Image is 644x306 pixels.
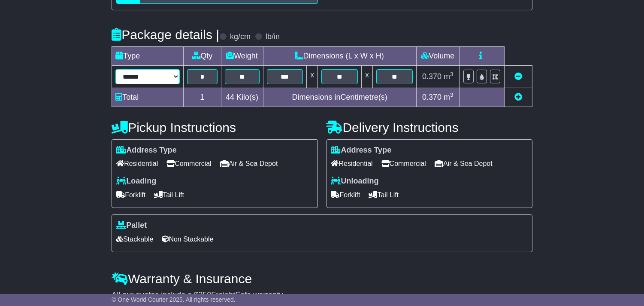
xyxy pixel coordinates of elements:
td: 1 [184,88,221,107]
label: kg/cm [230,32,251,42]
td: Kilo(s) [221,88,263,107]
span: Air & Sea Depot [435,157,493,170]
span: 0.370 [422,93,441,101]
td: Total [112,88,184,107]
span: Commercial [381,157,426,170]
span: 44 [226,93,234,101]
span: © One World Courier 2025. All rights reserved. [112,296,236,303]
td: Weight [221,46,263,65]
h4: Pickup Instructions [112,120,317,135]
td: Volume [416,46,459,65]
td: x [362,65,373,88]
td: Dimensions in Centimetre(s) [263,88,416,107]
span: Forklift [331,188,360,202]
span: Residential [116,157,158,170]
span: Forklift [116,188,145,202]
h4: Package details | [112,28,219,42]
span: Tail Lift [369,188,399,202]
sup: 3 [450,92,454,98]
label: lb/in [266,32,280,42]
h4: Delivery Instructions [327,120,532,135]
span: 250 [198,291,211,299]
a: Remove this item [514,72,522,81]
span: m [444,93,454,101]
span: Non Stackable [162,233,213,246]
a: Add new item [514,93,522,101]
td: Qty [184,46,221,65]
label: Address Type [116,146,177,155]
h4: Warranty & Insurance [112,272,532,286]
span: Tail Lift [154,188,184,202]
span: m [444,72,454,81]
td: Type [112,46,184,65]
label: Pallet [116,221,147,230]
span: Commercial [166,157,211,170]
td: x [307,65,318,88]
td: Dimensions (L x W x H) [263,46,416,65]
sup: 3 [450,71,454,77]
label: Unloading [331,177,379,186]
span: Stackable [116,233,153,246]
label: Address Type [331,146,392,155]
div: All our quotes include a $ FreightSafe warranty. [112,291,532,300]
label: Loading [116,177,156,186]
span: Air & Sea Depot [220,157,278,170]
span: 0.370 [422,72,441,81]
span: Residential [331,157,373,170]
